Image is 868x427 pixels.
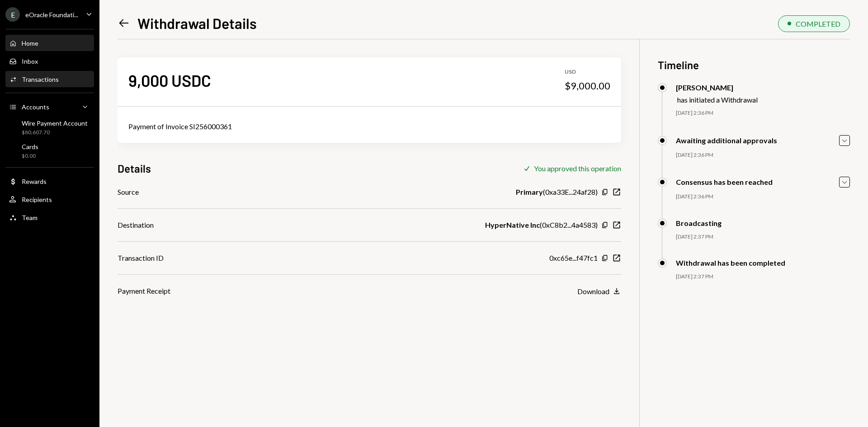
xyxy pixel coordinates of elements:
a: Recipients [5,191,94,207]
div: Withdrawal has been completed [676,258,785,267]
div: [DATE] 2:36 PM [676,193,850,201]
div: Destination [118,220,154,230]
div: E [5,7,20,22]
div: Home [22,39,38,47]
h3: Details [118,161,151,176]
div: [DATE] 2:36 PM [676,109,850,117]
div: $80,607.70 [22,129,88,136]
a: Team [5,209,94,225]
div: has initiated a Withdrawal [677,95,758,104]
div: [DATE] 2:36 PM [676,151,850,159]
div: [DATE] 2:37 PM [676,273,850,281]
div: 0xc65e...f47fc1 [549,253,598,263]
div: Cards [22,143,38,150]
div: $0.00 [22,152,38,160]
div: Broadcasting [676,219,722,227]
div: Transactions [22,75,59,83]
div: Inbox [22,57,38,65]
div: ( 0xC8b2...4a4583 ) [485,220,598,230]
div: You approved this operation [534,164,621,173]
div: $9,000.00 [565,80,610,92]
a: Transactions [5,71,94,87]
a: Wire Payment Account$80,607.70 [5,117,94,138]
div: [DATE] 2:37 PM [676,233,850,241]
h1: Withdrawal Details [137,14,257,32]
div: Accounts [22,103,49,111]
div: [PERSON_NAME] [676,83,758,92]
div: Team [22,214,38,221]
div: 9,000 USDC [128,70,211,90]
div: ( 0xa33E...24af28 ) [516,187,598,197]
div: eOracle Foundati... [25,11,78,19]
h3: Timeline [658,57,850,72]
a: Accounts [5,99,94,115]
button: Download [577,286,621,296]
div: Awaiting additional approvals [676,136,777,145]
div: Payment Receipt [118,286,170,296]
div: Download [577,287,609,296]
div: USD [565,68,610,76]
a: Cards$0.00 [5,140,94,162]
div: Source [118,187,139,197]
a: Inbox [5,53,94,69]
a: Rewards [5,173,94,189]
b: HyperNative Inc [485,220,540,230]
div: Recipients [22,196,52,203]
a: Home [5,35,94,51]
div: Transaction ID [118,253,164,263]
div: COMPLETED [796,19,840,28]
div: Wire Payment Account [22,119,88,127]
b: Primary [516,187,543,197]
div: Consensus has been reached [676,178,773,186]
div: Rewards [22,178,47,185]
div: Payment of Invoice SI256000361 [128,121,610,132]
